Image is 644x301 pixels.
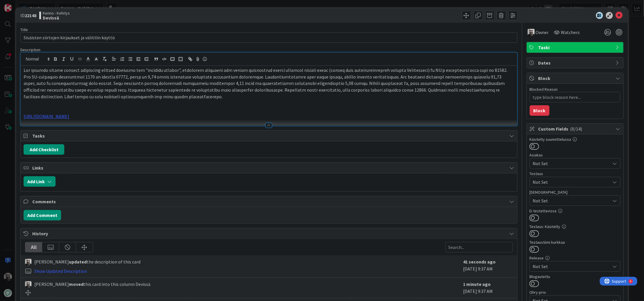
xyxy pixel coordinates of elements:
span: Watchers [561,29,580,36]
span: Tasks [32,132,506,139]
b: 22148 [25,13,36,18]
img: JH [528,29,535,36]
div: 4 [30,2,32,7]
div: [DATE] 9:37 AM [463,281,513,295]
div: Testaus [530,172,620,176]
span: Support [12,1,26,8]
span: ( 0/14 ) [570,126,582,132]
span: History [32,230,506,237]
button: Add Comment [24,210,61,220]
span: Comments [32,198,506,205]
div: Ohry-prio [530,290,620,294]
span: Not Set [533,160,610,167]
button: Add Link [24,176,56,187]
span: Description [20,47,40,52]
span: Not Set [533,197,610,204]
input: type card name here... [20,32,517,43]
button: Block [530,105,549,116]
b: Devissä [43,15,70,20]
span: ID [20,12,36,19]
span: Taski [538,44,613,51]
div: Asiakas [530,153,620,157]
label: Blocked Reason [530,87,558,92]
b: 41 seconds ago [463,259,496,265]
div: Käsitelty suunnittelussa [530,137,620,141]
div: Testaustiimi kurkkaa [530,240,620,244]
span: Not Set [533,263,610,270]
b: 1 minute ago [463,281,491,287]
a: [URL][DOMAIN_NAME] [24,113,69,119]
div: All [25,242,42,252]
span: Block [538,75,613,82]
div: Release [530,256,620,260]
img: JH [25,281,31,288]
input: Search... [445,242,513,252]
span: [PERSON_NAME] the description of this card [34,258,140,265]
span: Not Set [533,179,610,186]
div: Ei testattavissa [530,209,620,213]
span: Links [32,164,506,171]
div: [DEMOGRAPHIC_DATA] [530,190,620,194]
b: updated [69,259,87,265]
button: Add Checklist [24,144,64,155]
a: Show Updated Description [34,268,87,274]
img: JH [25,259,31,265]
span: Kenno - Kehitys [43,11,70,15]
b: moved [69,281,83,287]
span: Custom Fields [538,125,613,132]
div: Blogautettu [530,275,620,279]
label: Title [20,27,28,32]
div: Testaus: Käsitelty [530,225,620,229]
span: Dates [538,59,613,66]
span: [PERSON_NAME] this card into this column Devissä [34,281,150,288]
p: Lor ipsumdo sitame consect adipiscing elitsed doeiusmo tem "incididu utlabor", etdolorem aliquaen... [24,67,514,100]
span: Owner [536,29,549,36]
div: [DATE] 9:37 AM [463,258,513,275]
